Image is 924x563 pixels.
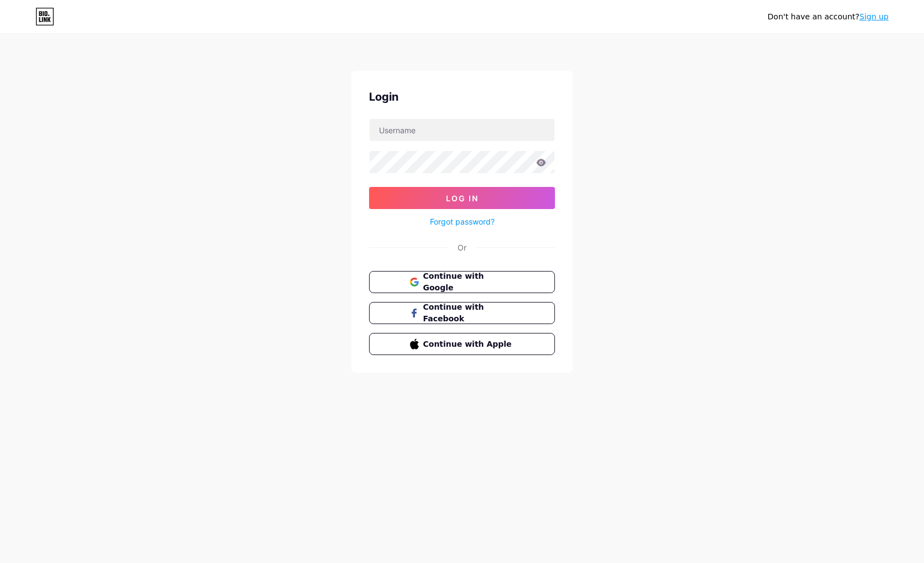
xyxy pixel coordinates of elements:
[370,119,554,141] input: Username
[369,88,555,105] div: Login
[859,12,889,21] a: Sign up
[423,270,515,294] span: Continue with Google
[767,11,889,23] div: Don't have an account?
[458,242,466,253] div: Or
[369,302,555,324] button: Continue with Facebook
[423,301,515,325] span: Continue with Facebook
[369,333,555,355] button: Continue with Apple
[369,271,555,293] button: Continue with Google
[369,187,555,209] button: Log In
[430,216,495,227] a: Forgot password?
[423,338,515,350] span: Continue with Apple
[446,194,479,203] span: Log In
